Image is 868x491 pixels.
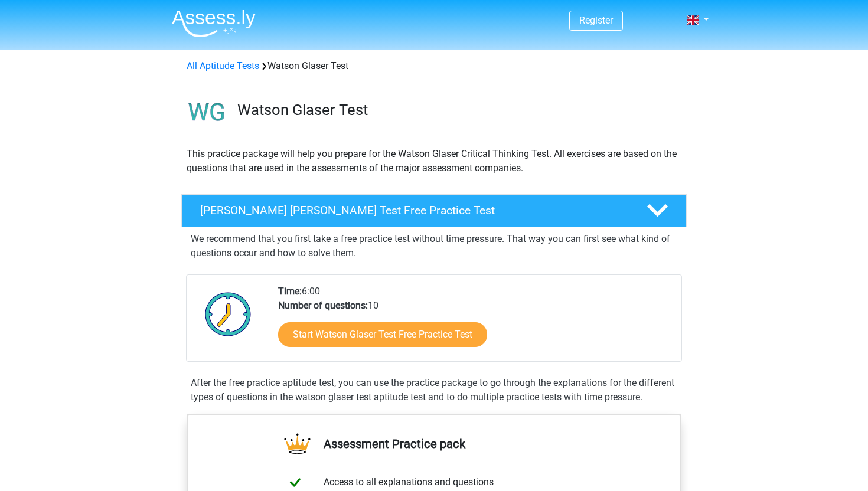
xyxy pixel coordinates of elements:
[186,376,682,404] div: After the free practice aptitude test, you can use the practice package to go through the explana...
[182,87,232,138] img: watson glaser test
[278,286,302,297] b: Time:
[237,101,677,119] h3: Watson Glaser Test
[172,9,256,37] img: Assessly
[182,59,686,73] div: Watson Glaser Test
[187,147,681,175] p: This practice package will help you prepare for the Watson Glaser Critical Thinking Test. All exe...
[177,194,691,227] a: [PERSON_NAME] [PERSON_NAME] Test Free Practice Test
[269,284,681,361] div: 6:00 10
[579,15,613,26] a: Register
[187,60,259,71] a: All Aptitude Tests
[278,322,487,347] a: Start Watson Glaser Test Free Practice Test
[200,204,628,217] h4: [PERSON_NAME] [PERSON_NAME] Test Free Practice Test
[198,284,258,343] img: Clock
[191,232,677,260] p: We recommend that you first take a free practice test without time pressure. That way you can fir...
[278,300,368,311] b: Number of questions:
